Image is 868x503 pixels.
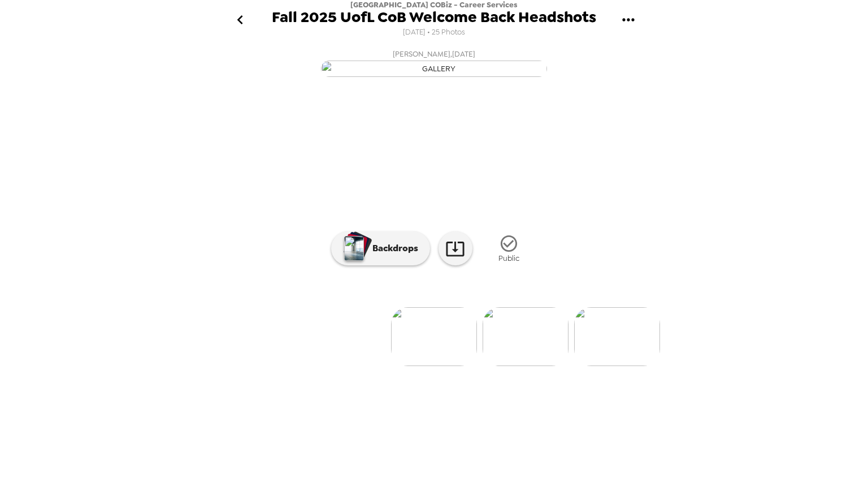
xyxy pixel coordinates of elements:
[483,307,568,366] img: gallery
[391,307,477,366] img: gallery
[610,2,646,38] button: gallery menu
[393,48,475,61] span: [PERSON_NAME] , [DATE]
[498,253,519,263] span: Public
[367,242,418,255] p: Backdrops
[222,2,258,38] button: go back
[481,227,537,270] button: Public
[208,44,660,80] button: [PERSON_NAME],[DATE]
[321,61,547,77] img: gallery
[331,231,430,265] button: Backdrops
[272,10,596,25] span: Fall 2025 UofL CoB Welcome Back Headshots
[574,307,660,366] img: gallery
[403,25,465,40] span: [DATE] • 25 Photos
